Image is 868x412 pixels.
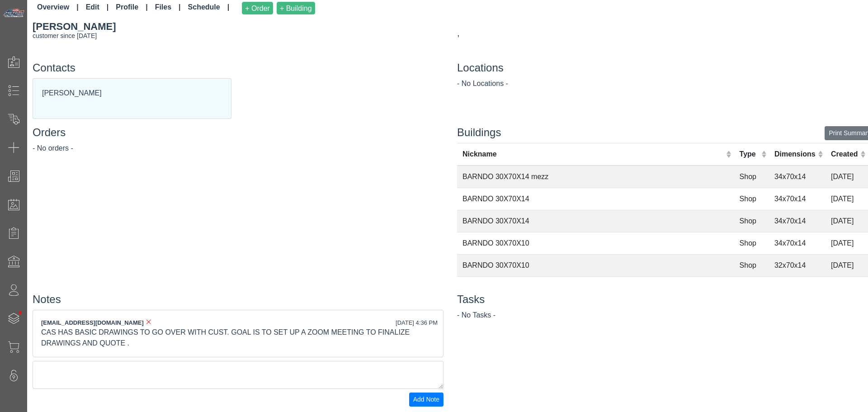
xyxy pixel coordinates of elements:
[734,276,769,298] td: Carport
[457,78,868,89] div: - No Locations -
[242,2,273,14] button: + Order
[457,210,734,232] td: BARNDO 30X70X14
[740,149,759,160] div: Type
[33,79,231,118] div: [PERSON_NAME]
[457,310,868,321] div: - No Tasks -
[826,276,868,298] td: [DATE]
[457,188,734,210] td: BARNDO 30X70X14
[734,166,769,188] td: Shop
[734,254,769,276] td: Shop
[33,62,443,75] h4: Contacts
[9,298,32,327] span: •
[3,8,25,18] img: Metals Direct Inc Logo
[734,232,769,254] td: Shop
[457,232,734,254] td: BARNDO 30X70X10
[41,327,435,349] div: CAS HAS BASIC DRAWINGS TO GO OVER WITH CUST. GOAL IS TO SET UP A ZOOM MEETING TO FINALIZE DRAWING...
[33,31,443,41] div: customer since [DATE]
[413,396,439,403] span: Add Note
[769,188,826,210] td: 34x70x14
[457,276,734,298] td: BARNDO PORCH AWNING 10X70X9
[457,62,868,75] h4: Locations
[462,149,724,160] div: Nickname
[774,149,816,160] div: Dimensions
[457,26,868,40] div: ,
[457,293,868,306] h4: Tasks
[33,126,443,139] h4: Orders
[769,232,826,254] td: 34x70x14
[826,232,868,254] td: [DATE]
[396,318,438,327] div: [DATE] 4:36 PM
[826,254,868,276] td: [DATE]
[831,149,858,160] div: Created
[769,254,826,276] td: 32x70x14
[41,319,144,326] span: [EMAIL_ADDRESS][DOMAIN_NAME]
[734,188,769,210] td: Shop
[826,166,868,188] td: [DATE]
[457,166,734,188] td: BARNDO 30X70X14 mezz
[769,210,826,232] td: 34x70x14
[826,188,868,210] td: [DATE]
[277,2,315,14] button: + Building
[409,393,443,407] button: Add Note
[33,143,443,154] div: - No orders -
[33,293,443,306] h4: Notes
[33,19,443,34] div: [PERSON_NAME]
[457,254,734,276] td: BARNDO 30X70X10
[769,276,826,298] td: 10x70x9
[457,126,868,139] h4: Buildings
[734,210,769,232] td: Shop
[826,210,868,232] td: [DATE]
[769,166,826,188] td: 34x70x14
